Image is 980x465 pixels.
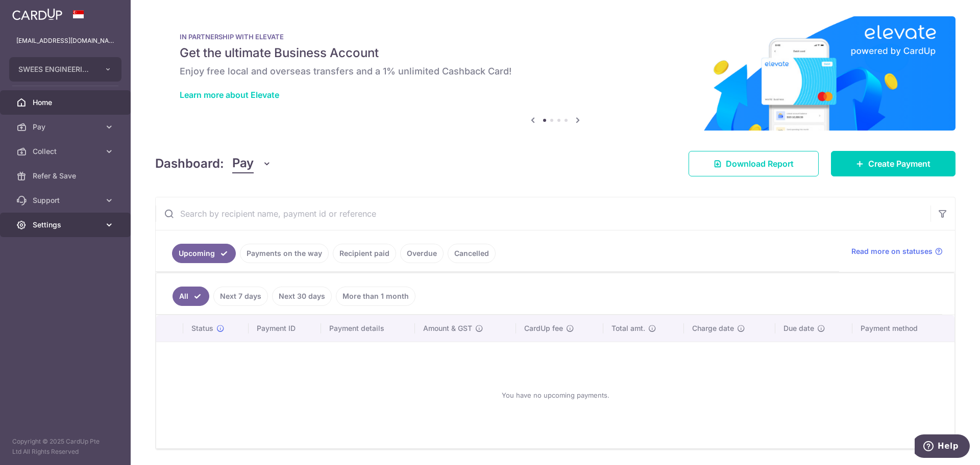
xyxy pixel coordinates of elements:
a: Overdue [400,244,444,263]
input: Search by recipient name, payment id or reference [156,197,930,230]
a: Upcoming [172,244,236,263]
a: All [173,287,209,306]
span: CardUp fee [524,323,563,333]
h5: Get the ultimate Business Account [180,45,931,61]
h6: Enjoy free local and overseas transfers and a 1% unlimited Cashback Card! [180,65,931,77]
span: Create Payment [868,158,930,170]
a: Download Report [689,151,819,176]
a: Payments on the way [240,244,329,263]
img: Renovation banner [155,16,955,131]
span: Download Report [726,158,794,170]
a: Create Payment [831,151,955,176]
p: [EMAIL_ADDRESS][DOMAIN_NAME] [16,36,114,46]
th: Payment method [852,315,954,342]
span: Total amt. [611,323,645,333]
button: Pay [232,154,272,173]
h4: Dashboard: [155,154,224,173]
img: CardUp [12,8,62,20]
span: Read more on statuses [851,246,933,256]
div: You have no upcoming payments. [168,350,942,440]
a: Next 7 days [213,287,268,306]
span: Status [191,323,213,333]
span: Pay [33,122,100,132]
span: Support [33,195,100,205]
a: Learn more about Elevate [180,90,279,100]
span: SWEES ENGINEERING CO (PTE.) LTD. [18,64,94,74]
span: Settings [33,220,100,230]
th: Payment ID [249,315,321,342]
a: Cancelled [448,244,496,263]
span: Charge date [692,323,734,333]
a: Next 30 days [272,287,332,306]
span: Amount & GST [423,323,472,333]
iframe: Opens a widget where you can find more information [915,434,970,460]
span: Due date [783,323,814,333]
th: Payment details [321,315,415,342]
button: SWEES ENGINEERING CO (PTE.) LTD. [9,57,121,82]
span: Refer & Save [33,171,100,181]
p: IN PARTNERSHIP WITH ELEVATE [180,33,931,41]
span: Collect [33,146,100,157]
span: Home [33,97,100,108]
a: More than 1 month [336,287,415,306]
a: Read more on statuses [851,246,943,256]
span: Pay [232,154,254,173]
a: Recipient paid [333,244,396,263]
